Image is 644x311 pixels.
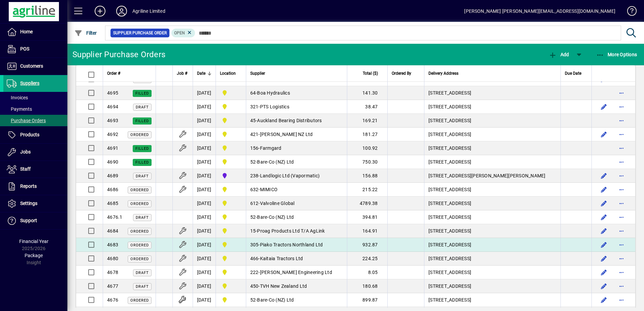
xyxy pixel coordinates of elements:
[250,70,265,77] span: Supplier
[107,201,118,206] span: 4685
[347,183,387,197] td: 215.22
[599,74,609,84] button: Edit
[392,70,420,77] div: Ordered By
[220,172,242,180] span: Gore
[136,105,149,109] span: Draft
[250,228,256,234] span: 15
[220,296,242,304] span: Dargaville
[220,254,242,263] span: Dargaville
[250,173,259,178] span: 238
[3,24,67,40] a: Home
[132,6,165,16] div: Agriline Limited
[565,70,581,77] span: Due Date
[246,266,347,279] td: -
[193,86,216,100] td: [DATE]
[220,103,242,111] span: Dargaville
[599,184,609,195] button: Edit
[424,155,560,169] td: [STREET_ADDRESS]
[246,183,347,197] td: -
[250,242,259,247] span: 305
[260,173,320,178] span: Landlogic Ltd (Vapormatic)
[392,70,411,77] span: Ordered By
[193,293,216,307] td: [DATE]
[220,185,242,194] span: Dargaville
[107,214,123,220] span: 4676.1
[246,224,347,238] td: -
[107,104,118,109] span: 4694
[197,70,212,77] div: Date
[220,268,242,276] span: Dargaville
[20,166,31,172] span: Staff
[193,141,216,155] td: [DATE]
[130,202,149,206] span: Ordered
[424,224,560,238] td: [STREET_ADDRESS]
[193,266,216,279] td: [DATE]
[246,155,347,169] td: -
[135,160,149,165] span: Filled
[111,5,132,17] button: Profile
[130,133,149,137] span: Ordered
[347,266,387,279] td: 8.05
[250,270,259,275] span: 222
[260,256,303,261] span: Kaitaia Tractors Ltd
[250,214,256,220] span: 52
[599,239,609,250] button: Edit
[3,92,67,103] a: Invoices
[428,70,458,77] span: Delivery Address
[616,101,627,112] button: More options
[3,58,67,75] a: Customers
[20,80,39,86] span: Suppliers
[193,238,216,252] td: [DATE]
[107,70,120,77] span: Order #
[136,215,149,220] span: Draft
[424,183,560,197] td: [STREET_ADDRESS]
[113,30,167,36] span: Supplier Purchase Order
[363,70,378,77] span: Total ($)
[220,227,242,235] span: Dargaville
[246,279,347,293] td: -
[347,252,387,266] td: 224.25
[20,183,37,189] span: Reports
[89,5,111,17] button: Add
[130,229,149,234] span: Ordered
[246,86,347,100] td: -
[107,242,118,247] span: 4683
[220,241,242,249] span: Dargaville
[257,214,294,220] span: Bare-Co (NZ) Ltd
[3,41,67,58] a: POS
[616,143,627,153] button: More options
[347,210,387,224] td: 394.81
[616,198,627,209] button: More options
[250,132,259,137] span: 421
[193,114,216,128] td: [DATE]
[424,86,560,100] td: [STREET_ADDRESS]
[599,267,609,278] button: Edit
[250,201,259,206] span: 612
[107,90,118,96] span: 4695
[616,239,627,250] button: More options
[135,146,149,151] span: Filled
[220,213,242,221] span: Dargaville
[616,88,627,98] button: More options
[424,252,560,266] td: [STREET_ADDRESS]
[174,31,185,35] span: Open
[424,141,560,155] td: [STREET_ADDRESS]
[257,297,294,303] span: Bare-Co (NZ) Ltd
[3,178,67,195] a: Reports
[599,198,609,209] button: Edit
[130,188,149,192] span: Ordered
[220,282,242,290] span: Dargaville
[19,239,49,244] span: Financial Year
[3,144,67,161] a: Jobs
[257,90,290,96] span: Boa Hydraulics
[107,132,118,137] span: 4692
[464,6,615,16] div: [PERSON_NAME] [PERSON_NAME][EMAIL_ADDRESS][DOMAIN_NAME]
[193,252,216,266] td: [DATE]
[3,161,67,178] a: Staff
[599,295,609,305] button: Edit
[599,129,609,140] button: Edit
[599,101,609,112] button: Edit
[250,256,259,261] span: 466
[136,271,149,275] span: Draft
[347,141,387,155] td: 100.92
